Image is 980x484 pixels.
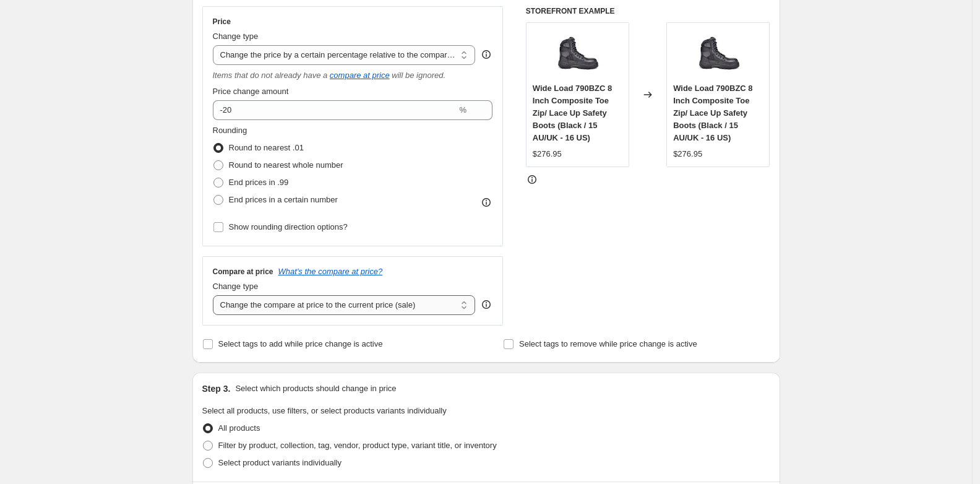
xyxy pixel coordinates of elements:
span: Wide Load 790BZC 8 Inch Composite Toe Zip/ Lace Up Safety Boots (Black / 15 AU/UK - 16 US) [533,84,612,142]
i: will be ignored. [392,71,445,80]
button: What's the compare at price? [278,267,383,276]
div: $276.95 [673,148,702,160]
span: Rounding [213,126,247,135]
span: Wide Load 790BZC 8 Inch Composite Toe Zip/ Lace Up Safety Boots (Black / 15 AU/UK - 16 US) [673,84,752,142]
div: $276.95 [533,148,562,160]
span: Select tags to remove while price change is active [519,339,697,348]
span: Change type [213,282,259,291]
span: End prices in a certain number [229,195,338,204]
input: -20 [213,100,457,120]
span: Select all products, use filters, or select products variants individually [202,406,447,415]
h2: Step 3. [202,382,231,395]
p: Select which products should change in price [235,382,396,395]
h6: STOREFRONT EXAMPLE [526,6,770,16]
span: End prices in .99 [229,178,289,187]
img: 790BZC_80x.jpg [694,29,743,79]
div: help [480,298,492,311]
h3: Price [213,17,231,27]
i: Items that do not already have a [213,71,328,80]
span: Round to nearest whole number [229,160,343,170]
span: Select tags to add while price change is active [218,339,383,348]
h3: Compare at price [213,267,273,277]
span: Round to nearest .01 [229,143,304,152]
div: help [480,48,492,61]
span: Select product variants individually [218,458,342,467]
span: % [459,105,466,115]
span: Price change amount [213,87,289,96]
span: Change type [213,32,259,41]
img: 790BZC_80x.jpg [552,29,602,79]
span: All products [218,423,260,433]
span: Show rounding direction options? [229,222,348,231]
span: Filter by product, collection, tag, vendor, product type, variant title, or inventory [218,441,497,450]
button: compare at price [330,71,390,80]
